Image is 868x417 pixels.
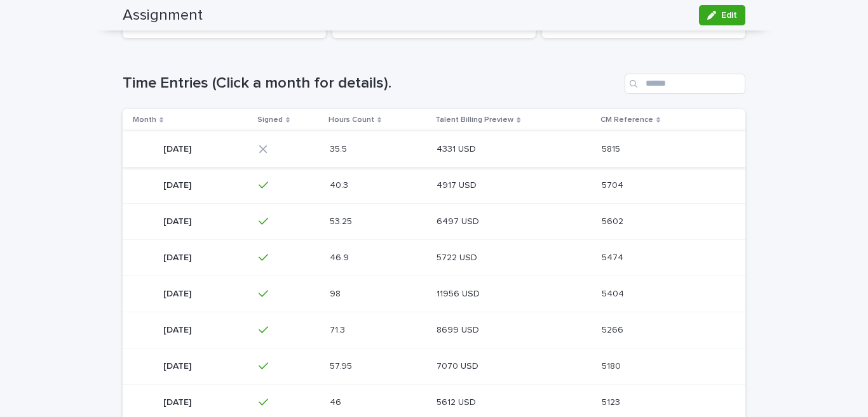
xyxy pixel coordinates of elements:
span: Edit [721,11,737,20]
tr: [DATE][DATE] 9898 11956 USD11956 USD 54045404 [123,275,745,312]
p: 5722 USD [437,250,480,263]
tr: [DATE][DATE] 46.946.9 5722 USD5722 USD 54745474 [123,239,745,275]
p: Signed [257,113,283,127]
h1: Time Entries (Click a month for details). [123,74,620,93]
h2: Assignment [123,6,203,25]
p: [DATE] [163,142,194,155]
p: Hours Count [329,113,374,127]
p: 4917 USD [437,178,479,191]
p: 46 [330,395,344,408]
tr: [DATE][DATE] 57.9557.95 7070 USD7070 USD 51805180 [123,348,745,384]
p: 7070 USD [437,359,481,372]
p: [DATE] [163,322,194,336]
p: 6497 USD [437,214,482,227]
p: 8699 USD [437,322,482,336]
p: 71.3 [330,322,348,336]
p: 5612 USD [437,395,478,408]
p: 5123 [602,395,623,408]
p: 57.95 [330,359,355,372]
p: 35.5 [330,142,349,155]
tr: [DATE][DATE] 40.340.3 4917 USD4917 USD 57045704 [123,167,745,203]
p: 5474 [602,250,626,263]
p: 5404 [602,286,627,300]
p: Talent Billing Preview [435,113,513,127]
p: Month [133,113,156,127]
p: 5602 [602,214,626,227]
p: [DATE] [163,395,194,408]
button: Edit [699,5,745,25]
p: 46.9 [330,250,351,263]
p: 98 [330,286,343,300]
p: 5180 [602,359,623,372]
p: 5815 [602,142,623,155]
p: [DATE] [163,178,194,191]
p: CM Reference [600,113,653,127]
p: [DATE] [163,250,194,263]
p: [DATE] [163,286,194,300]
p: [DATE] [163,359,194,372]
p: 5266 [602,322,626,336]
p: [DATE] [163,214,194,227]
p: 4331 USD [437,142,478,155]
tr: [DATE][DATE] 35.535.5 4331 USD4331 USD 58155815 [123,131,745,167]
p: 40.3 [330,178,351,191]
p: 11956 USD [437,286,482,300]
p: 53.25 [330,214,355,227]
tr: [DATE][DATE] 71.371.3 8699 USD8699 USD 52665266 [123,312,745,348]
p: 5704 [602,178,626,191]
input: Search [625,74,745,94]
tr: [DATE][DATE] 53.2553.25 6497 USD6497 USD 56025602 [123,203,745,239]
